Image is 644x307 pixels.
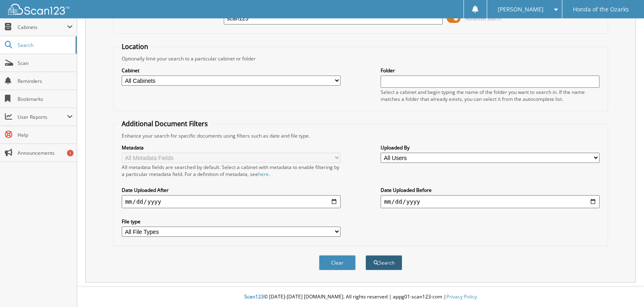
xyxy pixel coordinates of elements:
[381,144,599,151] label: Uploaded By
[465,16,501,22] span: Advanced Search
[381,67,599,74] label: Folder
[18,24,67,31] span: Cabinets
[573,7,629,12] span: Honda of the Ozarks
[118,42,152,51] legend: Location
[18,78,73,85] span: Reminders
[122,187,340,194] label: Date Uploaded After
[122,67,340,74] label: Cabinet
[122,195,340,208] input: start
[498,7,544,12] span: [PERSON_NAME]
[122,218,340,225] label: File type
[381,89,599,102] div: Select a cabinet and begin typing the name of the folder you want to search in. If the name match...
[77,287,644,307] div: © [DATE]-[DATE] [DOMAIN_NAME]. All rights reserved | appg01-scan123-com |
[118,132,603,139] div: Enhance your search for specific documents using filters such as date and file type.
[381,187,599,194] label: Date Uploaded Before
[381,195,599,208] input: end
[244,293,264,300] span: Scan123
[18,131,73,138] span: Help
[365,255,402,270] button: Search
[18,60,73,67] span: Scan
[319,255,356,270] button: Clear
[118,119,212,128] legend: Additional Document Filters
[258,171,269,178] a: here
[118,55,603,62] div: Optionally limit your search to a particular cabinet or folder
[122,144,340,151] label: Metadata
[67,150,74,156] div: 1
[18,113,67,120] span: User Reports
[18,96,73,102] span: Bookmarks
[18,149,73,156] span: Announcements
[122,164,340,178] div: All metadata fields are searched by default. Select a cabinet with metadata to enable filtering b...
[446,293,477,300] a: Privacy Policy
[18,42,71,49] span: Search
[8,4,69,15] img: scan123-logo-white.svg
